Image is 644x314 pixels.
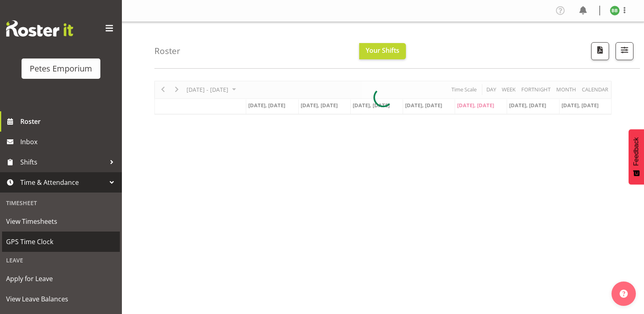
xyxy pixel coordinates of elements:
[610,6,620,15] img: beena-bist9974.jpg
[2,269,120,289] a: Apply for Leave
[154,46,180,56] h4: Roster
[591,42,609,60] button: Download a PDF of the roster according to the set date range.
[20,176,106,188] span: Time & Attendance
[2,252,120,269] div: Leave
[6,236,116,248] span: GPS Time Clock
[359,43,406,59] button: Your Shifts
[6,293,116,305] span: View Leave Balances
[30,63,92,75] div: Petes Emporium
[6,20,73,37] img: Rosterit website logo
[2,211,120,232] a: View Timesheets
[2,195,120,211] div: Timesheet
[20,115,118,128] span: Roster
[6,273,116,285] span: Apply for Leave
[6,215,116,227] span: View Timesheets
[366,46,399,55] span: Your Shifts
[20,136,118,148] span: Inbox
[2,232,120,252] a: GPS Time Clock
[2,289,120,309] a: View Leave Balances
[633,137,640,166] span: Feedback
[629,129,644,184] button: Feedback - Show survey
[20,156,106,168] span: Shifts
[616,42,633,60] button: Filter Shifts
[620,290,628,298] img: help-xxl-2.png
